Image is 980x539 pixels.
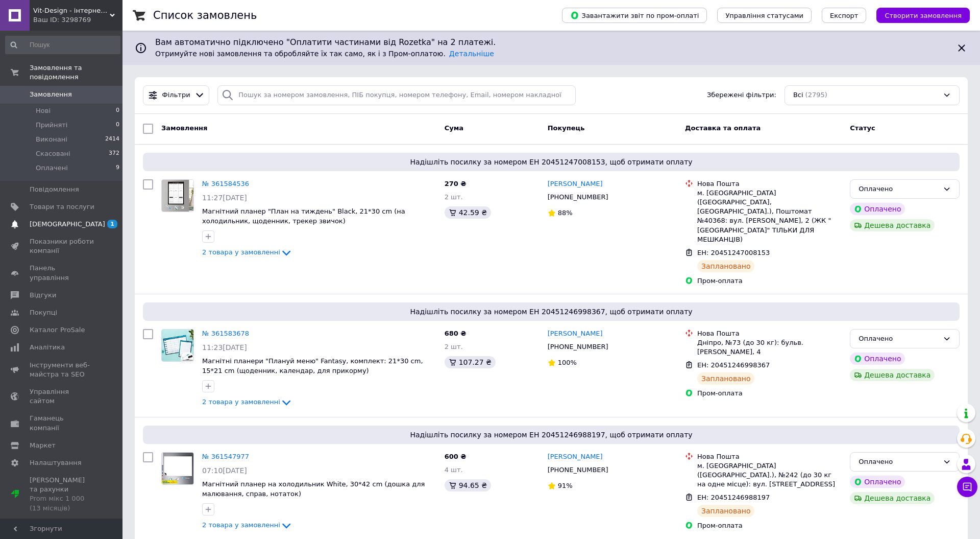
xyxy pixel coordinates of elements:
[109,149,119,158] span: 372
[822,8,867,23] button: Експорт
[30,325,85,335] span: Каталог ProSale
[30,308,57,317] span: Покупці
[850,492,935,504] div: Дешева доставка
[876,8,970,23] button: Створити замовлення
[697,389,842,398] div: Пром-оплата
[30,476,94,513] span: [PERSON_NAME] та рахунки
[546,463,610,477] div: [PHONE_NUMBER]
[202,330,249,337] a: № 361583678
[147,307,955,317] span: Надішліть посилку за номером ЕН 20451246998367, щоб отримати оплату
[161,329,194,362] a: Фото товару
[562,8,707,23] button: Завантажити звіт по пром-оплаті
[859,334,939,344] div: Оплачено
[445,466,463,474] span: 4 шт.
[850,203,905,215] div: Оплачено
[697,361,770,369] span: ЕН: 20451246998367
[697,179,842,189] div: Нова Пошта
[30,185,79,194] span: Повідомлення
[570,11,699,20] span: Завантажити звіт по пром-оплаті
[155,50,494,58] span: Отримуйте нові замовлення та обробляйте їх так само, як і з Пром-оплатою.
[558,482,573,489] span: 91%
[5,36,120,54] input: Пошук
[202,357,423,374] a: Магнітні планери "Плануй меню" Fantasy, комплект: 21*30 cm, 15*21 cm (щоденник, календар, для при...
[445,180,467,188] span: 270 ₴
[116,106,119,115] span: 0
[697,276,842,286] div: Пром-оплата
[36,106,51,115] span: Нові
[685,124,761,132] span: Доставка та оплата
[850,353,905,365] div: Оплачено
[116,121,119,130] span: 0
[30,90,72,99] span: Замовлення
[30,264,94,282] span: Панель управління
[445,453,467,460] span: 600 ₴
[36,121,67,130] span: Прийняті
[30,387,94,406] span: Управління сайтом
[697,338,842,357] div: Дніпро, №73 (до 30 кг): бульв. [PERSON_NAME], 4
[445,330,467,337] span: 680 ₴
[548,452,603,462] a: [PERSON_NAME]
[105,135,119,144] span: 2414
[30,291,56,300] span: Відгуки
[558,359,577,366] span: 100%
[202,480,425,498] span: Магнітний планер на холодильник White, 30*42 cm (дошка для малювання, справ, нотаток)
[850,476,905,488] div: Оплачено
[162,330,193,361] img: Фото товару
[548,179,603,189] a: [PERSON_NAME]
[30,343,65,352] span: Аналітика
[697,452,842,461] div: Нова Пошта
[30,361,94,379] span: Інструменти веб-майстра та SEO
[957,477,977,497] button: Чат з покупцем
[445,479,491,491] div: 94.65 ₴
[445,356,496,368] div: 107.27 ₴
[697,461,842,489] div: м. [GEOGRAPHIC_DATA] ([GEOGRAPHIC_DATA].), №242 (до 30 кг на одне місце): вул. [STREET_ADDRESS]
[859,457,939,467] div: Оплачено
[697,260,755,272] div: Заплановано
[202,207,405,225] a: Магнітний планер "План на тиждень" Black, 21*30 cm (на холодильник, щоденник, трекер звичок)
[546,191,610,204] div: [PHONE_NUMBER]
[850,219,935,231] div: Дешева доставка
[697,249,770,256] span: ЕН: 20451247008153
[885,12,962,19] span: Створити замовлення
[161,452,194,485] a: Фото товару
[30,220,105,229] span: [DEMOGRAPHIC_DATA]
[202,248,292,256] a: 2 товара у замовленні
[147,157,955,167] span: Надішліть посилку за номером ЕН 20451247008153, щоб отримати оплату
[202,466,247,475] span: 07:10[DATE]
[697,494,770,501] span: ЕН: 20451246988197
[30,458,82,467] span: Налаштування
[202,194,247,202] span: 11:27[DATE]
[202,398,292,406] a: 2 товара у замовленні
[548,329,603,339] a: [PERSON_NAME]
[717,8,812,23] button: Управління статусами
[162,453,193,484] img: Фото товару
[155,37,947,49] span: Вам автоматично підключено "Оплатити частинами від Rozetka" на 2 платежі.
[445,206,491,219] div: 42.59 ₴
[445,343,463,350] span: 2 шт.
[202,343,247,351] span: 11:23[DATE]
[697,521,842,530] div: Пром-оплата
[445,193,463,201] span: 2 шт.
[202,248,280,256] span: 2 товара у замовленні
[217,85,576,105] input: Пошук за номером замовлення, ПІБ покупця, номером телефону, Email, номером накладної
[850,124,875,132] span: Статус
[30,237,94,255] span: Показники роботи компанії
[866,11,970,19] a: Створити замовлення
[162,180,193,212] img: Фото товару
[850,369,935,381] div: Дешева доставка
[30,494,94,512] div: Prom мікс 1 000 (13 місяців)
[147,430,955,440] span: Надішліть посилку за номером ЕН 20451246988197, щоб отримати оплату
[697,372,755,385] div: Заплановано
[36,135,67,144] span: Виконані
[558,209,573,217] span: 88%
[36,163,68,173] span: Оплачені
[107,220,117,228] span: 1
[859,184,939,195] div: Оплачено
[161,124,207,132] span: Замовлення
[36,149,70,158] span: Скасовані
[30,441,56,450] span: Маркет
[30,63,122,82] span: Замовлення та повідомлення
[697,329,842,338] div: Нова Пошта
[161,179,194,212] a: Фото товару
[548,124,585,132] span: Покупець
